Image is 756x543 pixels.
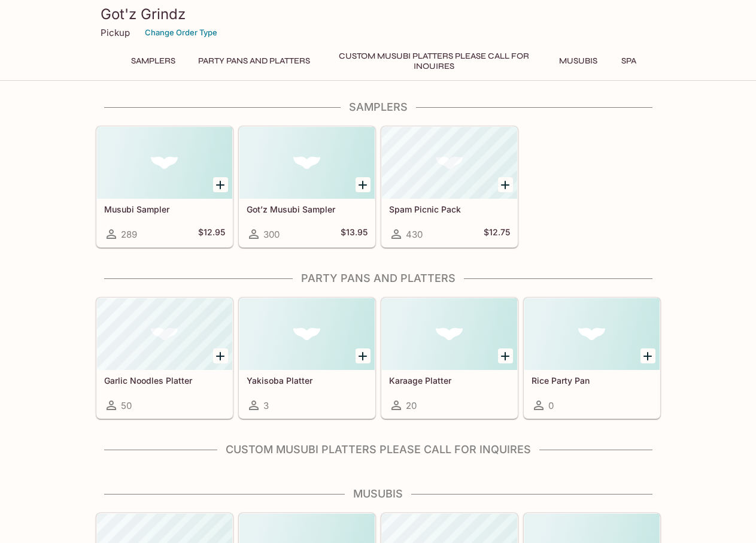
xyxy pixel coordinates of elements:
div: Spam Picnic Pack [382,127,517,199]
button: Change Order Type [139,23,223,42]
h5: Garlic Noodles Platter [104,375,225,386]
h5: Got’z Musubi Sampler [247,204,368,214]
span: 20 [406,400,417,411]
h4: Custom Musubi Platters PLEASE CALL FOR INQUIRES [96,443,661,456]
button: Add Garlic Noodles Platter [213,348,228,363]
span: 300 [263,229,280,240]
a: Spam Picnic Pack430$12.75 [381,126,518,247]
button: Spam Musubis [615,53,691,69]
div: Garlic Noodles Platter [97,298,232,370]
span: 0 [548,400,554,411]
span: 3 [263,400,269,411]
h5: $13.95 [341,227,368,241]
a: Garlic Noodles Platter50 [96,298,233,418]
button: Custom Musubi Platters PLEASE CALL FOR INQUIRES [326,53,542,69]
button: Add Karaage Platter [498,348,513,363]
h5: Musubi Sampler [104,204,225,214]
h5: Yakisoba Platter [247,375,368,386]
button: Musubis [551,53,605,69]
div: Rice Party Pan [524,298,660,370]
h5: $12.95 [198,227,225,241]
button: Add Got’z Musubi Sampler [356,177,371,192]
a: Karaage Platter20 [381,298,518,418]
a: Got’z Musubi Sampler300$13.95 [239,126,375,247]
h4: Musubis [96,487,661,500]
a: Yakisoba Platter3 [239,298,375,418]
button: Add Yakisoba Platter [356,348,371,363]
h5: Karaage Platter [389,375,510,386]
button: Samplers [125,53,182,69]
button: Add Musubi Sampler [213,177,228,192]
h4: Party Pans and Platters [96,272,661,285]
button: Add Spam Picnic Pack [498,177,513,192]
div: Musubi Sampler [97,127,232,199]
h5: Spam Picnic Pack [389,204,510,214]
p: Pickup [101,27,130,38]
h5: Rice Party Pan [532,375,652,386]
h4: Samplers [96,101,661,114]
div: Karaage Platter [382,298,517,370]
a: Rice Party Pan0 [524,298,660,418]
span: 50 [121,400,132,411]
button: Party Pans and Platters [192,53,317,69]
button: Add Rice Party Pan [640,348,655,363]
span: 289 [121,229,137,240]
div: Got’z Musubi Sampler [239,127,375,199]
span: 430 [406,229,423,240]
h3: Got'z Grindz [101,5,656,23]
a: Musubi Sampler289$12.95 [96,126,233,247]
div: Yakisoba Platter [239,298,375,370]
h5: $12.75 [484,227,510,241]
